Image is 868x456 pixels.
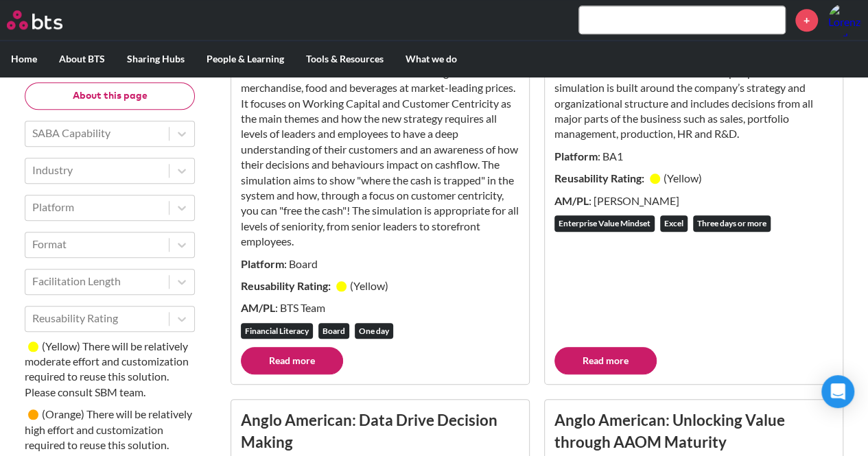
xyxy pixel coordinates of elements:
a: Read more [554,347,657,374]
a: Read more [241,347,343,374]
button: About this page [25,82,195,110]
div: Open Intercom Messenger [821,375,854,408]
label: Tools & Resources [295,41,395,77]
strong: Platform [554,149,598,163]
strong: Platform [241,257,284,270]
p: : [PERSON_NAME] [554,193,833,208]
p: : BA1 [554,149,833,164]
label: About BTS [48,41,116,77]
strong: AM/PL [554,194,589,207]
label: What we do [395,41,468,77]
div: Board [318,323,349,339]
p: The simulation is a Strategy Activation/Alignment board sim built for a discount retailer (FMCG) ... [241,34,519,249]
small: There will be relatively moderate effort and customization required to reuse this solution. Pleas... [25,339,189,398]
small: ( Orange ) [42,408,84,421]
a: Profile [828,3,861,36]
a: + [795,9,818,32]
small: ( Yellow ) [664,171,702,184]
strong: Reusability Rating: [241,279,333,292]
a: Go home [7,10,88,29]
img: BTS Logo [7,10,62,29]
h3: Anglo American: Unlocking Value through AAOM Maturity [554,409,833,453]
div: Financial Literacy [241,323,313,339]
small: ( Yellow ) [350,279,388,292]
p: : BTS Team [241,300,519,315]
strong: AM/PL [241,301,275,314]
h3: Anglo American: Data Drive Decision Making [241,409,519,453]
div: Enterprise Value Mindset [554,215,655,232]
p: This solution is used in the Evolve program targeting mid-level leaders. The simulation has been ... [554,34,833,142]
img: Lorenzo Andretti [828,3,861,36]
small: ( Yellow ) [42,339,80,352]
div: Excel [660,215,688,232]
label: Sharing Hubs [116,41,196,77]
label: People & Learning [196,41,295,77]
div: One day [355,323,393,339]
strong: Reusability Rating: [554,171,646,184]
div: Three days or more [693,215,771,232]
p: : Board [241,256,519,272]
